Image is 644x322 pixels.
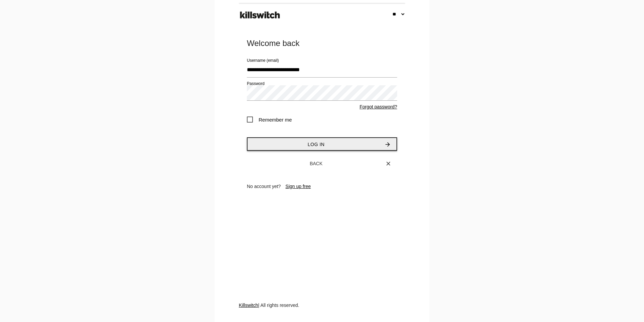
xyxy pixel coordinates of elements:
i: close [385,157,392,170]
a: Killswitch [239,303,258,308]
img: ks-logo-black-footer.png [238,9,281,21]
div: Welcome back [247,38,397,49]
label: Password [247,81,265,87]
div: | All rights reserved. [239,302,405,322]
label: Username (email) [247,57,279,63]
span: No account yet? [247,184,281,189]
span: Back [310,161,322,166]
span: Remember me [247,116,292,124]
i: arrow_forward [384,138,391,151]
a: Sign up free [285,184,311,189]
span: Log in [308,142,324,147]
a: Forgot password? [360,104,397,109]
button: Log inarrow_forward [247,137,397,151]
